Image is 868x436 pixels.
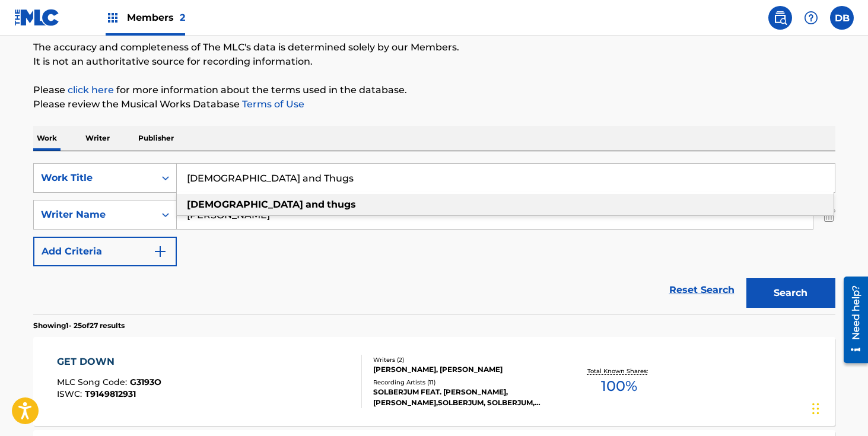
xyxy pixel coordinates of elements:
p: Showing 1 - 25 of 27 results [33,320,125,331]
iframe: Chat Widget [809,379,868,436]
button: Add Criteria [33,237,177,266]
p: Publisher [135,126,177,151]
img: MLC Logo [14,9,60,26]
span: T9149812931 [85,389,136,399]
span: 100 % [601,375,637,397]
a: GET DOWNMLC Song Code:G3193OISWC:T9149812931Writers (2)[PERSON_NAME], [PERSON_NAME]Recording Arti... [33,337,835,426]
button: Search [746,278,835,308]
strong: and [306,199,325,210]
strong: thugs [327,199,356,210]
div: [PERSON_NAME], [PERSON_NAME] [373,364,552,375]
p: It is not an authoritative source for recording information. [33,55,835,69]
form: Search Form [33,163,835,314]
img: Top Rightsholders [106,11,120,25]
span: G3193O [130,377,161,387]
span: ISWC : [57,389,85,399]
p: The accuracy and completeness of The MLC's data is determined solely by our Members. [33,40,835,55]
p: Total Known Shares: [587,367,651,375]
div: SOLBERJUM FEAT. [PERSON_NAME], [PERSON_NAME],SOLBERJUM, SOLBERJUM, [GEOGRAPHIC_DATA], [GEOGRAPHIC... [373,387,552,408]
div: Writer Name [41,208,148,222]
strong: [DEMOGRAPHIC_DATA] [187,199,303,210]
p: Please for more information about the terms used in the database. [33,83,835,97]
img: help [804,11,818,25]
a: Public Search [768,6,792,30]
p: Writer [82,126,113,151]
div: Drag [812,391,819,427]
div: Work Title [41,171,148,185]
a: Terms of Use [240,98,304,110]
div: User Menu [830,6,854,30]
div: Help [799,6,823,30]
img: search [773,11,787,25]
div: Recording Artists ( 11 ) [373,378,552,387]
a: click here [68,84,114,96]
p: Please review the Musical Works Database [33,97,835,112]
a: Reset Search [663,277,740,303]
span: MLC Song Code : [57,377,130,387]
div: GET DOWN [57,355,161,369]
p: Work [33,126,61,151]
span: 2 [180,12,185,23]
span: Members [127,11,185,24]
iframe: Resource Center [835,272,868,368]
img: 9d2ae6d4665cec9f34b9.svg [153,244,167,259]
div: Writers ( 2 ) [373,355,552,364]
